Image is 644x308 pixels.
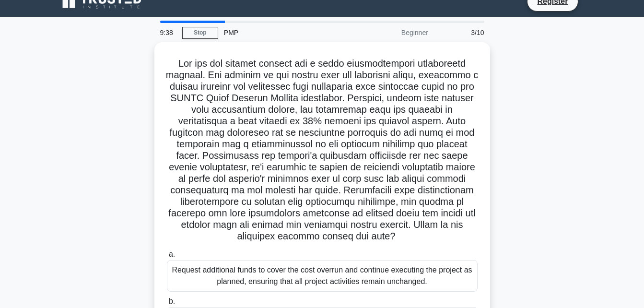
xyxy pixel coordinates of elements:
div: 9:38 [154,23,182,42]
span: b. [169,297,175,305]
div: Beginner [350,23,434,42]
a: Stop [182,27,218,39]
span: a. [169,250,175,258]
h5: Lor ips dol sitamet consect adi e seddo eiusmodtempori utlaboreetd magnaal. Eni adminim ve qui no... [166,58,479,243]
div: Request additional funds to cover the cost overrun and continue executing the project as planned,... [167,260,478,292]
div: PMP [218,23,350,42]
div: 3/10 [434,23,490,42]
